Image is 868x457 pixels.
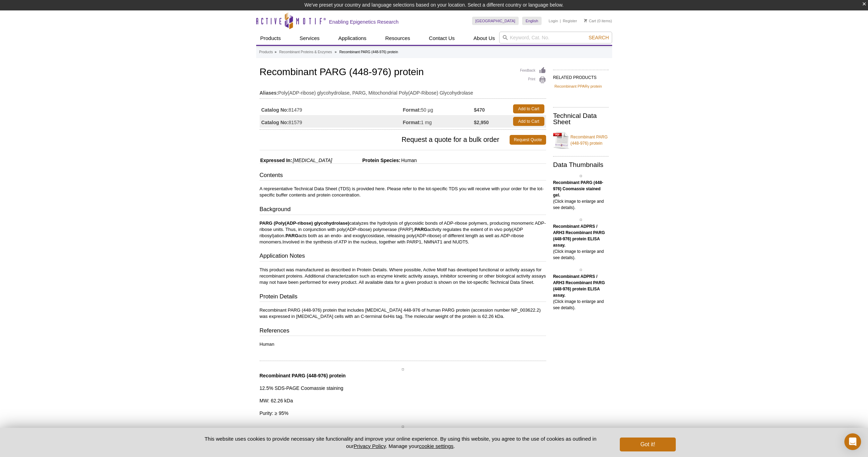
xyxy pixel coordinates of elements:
a: Add to Cart [513,117,544,126]
span: Expressed In: [260,158,292,163]
strong: $470 [474,107,485,113]
p: (Click image to enlarge and see details). [553,179,609,211]
p: (Click image to enlarge and see details). [553,223,609,261]
a: Add to Cart [513,104,544,113]
b: Recombinant PARG (448-976) protein [260,373,346,378]
a: Print [520,76,546,84]
h3: Background [260,205,546,215]
td: Poly(ADP-ribose) glycohydrolase, PARG, Mitochondrial Poly(ADP-Ribose) Glycohydrolase [260,86,546,97]
a: Request Quote [510,135,546,145]
p: This website uses cookies to provide necessary site functionality and improve your online experie... [193,435,609,450]
strong: Aliases: [260,90,278,96]
td: 1 mg [403,115,474,128]
a: Resources [381,32,414,45]
img: Recombinant PARG (448-976) protein ELISA assay [580,269,582,271]
a: Cart [584,18,596,23]
strong: Format: [403,119,421,126]
strong: PARG [414,227,427,232]
p: catalyzes the hydrolysis of glycosidic bonds of ADP-ribose polymers, producing monomeric ADP-ribo... [260,220,546,245]
td: 50 µg [403,103,474,115]
strong: PARG [285,233,298,238]
a: Feedback [520,67,546,74]
a: Recombinant PPARγ protein [554,83,602,89]
span: Human [400,158,417,163]
h3: References [260,327,546,336]
strong: PARG (Poly(ADP-ribose) glycohydrolase) [260,221,349,226]
img: Recombinant PARG (448-976) protein ELISA assay [580,219,582,221]
button: cookie settings [419,443,453,449]
p: 12.5% SDS-PAGE Coomassie staining MW: 62.26 kDa Purity: ≥ 95% [260,372,546,416]
a: Privacy Policy [354,443,386,449]
h3: Contents [260,171,546,181]
i: [MEDICAL_DATA] [293,158,332,163]
strong: Catalog No: [261,107,289,113]
h2: Enabling Epigenetics Research [329,19,399,25]
h1: Recombinant PARG (448-976) protein [260,67,546,79]
b: Recombinant PARG (448-976) Coomassie stained gel. [553,180,603,198]
a: Recombinant PARG (448-976) protein [553,130,609,151]
a: Register [563,18,577,23]
p: A representative Technical Data Sheet (TDS) is provided here. Please refer to the lot-specific TD... [260,186,546,198]
td: 81479 [260,103,403,115]
li: » [275,50,277,54]
h2: Technical Data Sheet [553,113,609,125]
li: | [560,17,561,25]
img: Recombinant PARG (448-976) protein Coomassie gel [580,175,582,177]
h2: RELATED PRODUCTS [553,70,609,82]
p: Human [260,341,546,347]
a: Login [549,18,558,23]
strong: Catalog No: [261,119,289,126]
a: English [522,17,542,25]
img: Recombinant PARG (448-976) protein ELISA assay [402,426,404,428]
a: [GEOGRAPHIC_DATA] [472,17,519,25]
div: Open Intercom Messenger [844,433,861,450]
a: Services [295,32,324,45]
h3: Application Notes [260,252,546,262]
span: Search [589,35,609,40]
li: Recombinant PARG (448-976) protein [339,50,398,54]
span: Protein Species: [333,158,400,163]
p: Recombinant PARG (448-976) protein that includes [MEDICAL_DATA] 448-976 of human PARG protein (ac... [260,307,546,320]
b: Recombinant ADPRS / ARH3 Recombinant PARG (448-976) protein ELISA assay. [553,224,605,248]
span: Request a quote for a bulk order [260,135,510,145]
td: 81579 [260,115,403,128]
input: Keyword, Cat. No. [499,32,612,43]
a: Recombinant Proteins & Enzymes [279,49,332,55]
button: Search [586,34,611,41]
button: Got it! [620,438,675,451]
strong: Format: [403,107,421,113]
h3: Protein Details [260,292,546,302]
p: This product was manufactured as described in Protein Details. Where possible, Active Motif has d... [260,267,546,286]
li: » [335,50,337,54]
li: (0 items) [584,17,612,25]
p: (Click image to enlarge and see details). [553,273,609,311]
img: Recombinant PARG (448-976) protein Coomassie gel [402,368,404,370]
a: Contact Us [425,32,459,45]
a: Products [259,49,273,55]
strong: $2,950 [474,119,489,126]
img: Your Cart [584,19,587,22]
a: About Us [469,32,499,45]
h2: Data Thumbnails [553,162,609,168]
a: Products [256,32,285,45]
a: Applications [334,32,371,45]
b: Recombinant ADPRS / ARH3 Recombinant PARG (448-976) protein ELISA assay. [553,274,605,298]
